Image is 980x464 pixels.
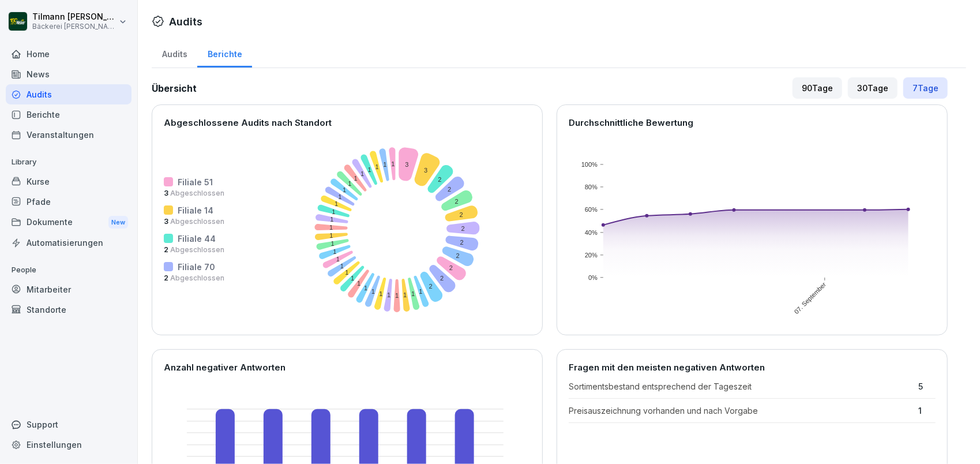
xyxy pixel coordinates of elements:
div: 30 Tage [848,77,898,99]
text: 07. September [793,280,828,315]
div: Support [6,414,132,435]
a: Home [6,44,132,64]
span: Abgeschlossen [168,217,224,226]
span: Abgeschlossen [168,245,224,254]
div: New [108,216,128,229]
p: Filiale 44 [178,233,216,245]
a: Berichte [6,104,132,125]
text: 0% [588,274,598,281]
a: Mitarbeiter [6,279,132,300]
p: Anzahl negativer Antworten [164,361,531,375]
p: Filiale 51 [178,176,213,188]
p: 2 [164,245,224,255]
span: Abgeschlossen [168,274,224,282]
p: Abgeschlossene Audits nach Standort [164,117,531,130]
h2: Übersicht [152,81,197,95]
text: 40% [585,229,598,236]
div: Dokumente [6,212,132,233]
a: Audits [152,38,197,68]
span: Abgeschlossen [168,189,224,197]
p: People [6,261,132,279]
a: Automatisierungen [6,233,132,253]
text: 20% [585,252,598,259]
a: Berichte [197,38,252,68]
a: Audits [6,84,132,104]
p: Tilmann [PERSON_NAME] [32,12,117,22]
a: Einstellungen [6,435,132,455]
p: 1 [918,405,936,417]
a: Pfade [6,192,132,212]
p: Preisauszeichnung vorhanden und nach Vorgabe [569,405,913,417]
p: 5 [918,380,936,392]
p: Bäckerei [PERSON_NAME] [32,23,117,31]
text: 80% [585,184,598,190]
text: 60% [585,206,598,213]
p: 3 [164,188,224,199]
a: Kurse [6,171,132,192]
a: DokumenteNew [6,212,132,233]
p: Durchschnittliche Bewertung [569,117,936,130]
text: 100% [581,161,598,168]
a: News [6,64,132,84]
p: Sortimentsbestand entsprechend der Tageszeit [569,380,913,392]
h1: Audits [169,14,202,29]
p: Library [6,153,132,171]
a: Veranstaltungen [6,125,132,145]
a: Standorte [6,300,132,320]
p: Filiale 14 [178,204,213,216]
p: Filiale 70 [178,261,215,273]
p: 2 [164,273,224,283]
p: 3 [164,216,224,227]
div: 90 Tage [793,77,842,99]
p: Fragen mit den meisten negativen Antworten [569,361,936,375]
div: 7 Tage [903,77,948,99]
